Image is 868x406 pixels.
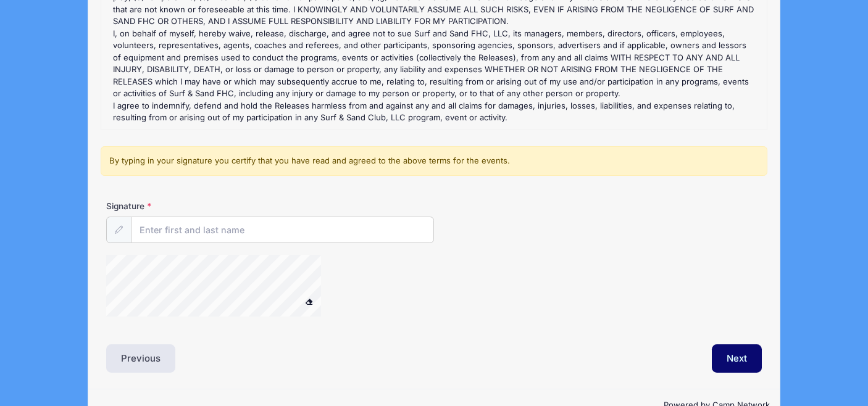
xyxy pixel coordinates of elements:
label: Signature [106,200,270,212]
button: Next [712,344,762,373]
input: Enter first and last name [131,217,434,243]
div: By typing in your signature you certify that you have read and agreed to the above terms for the ... [101,146,768,176]
button: Previous [106,344,175,373]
